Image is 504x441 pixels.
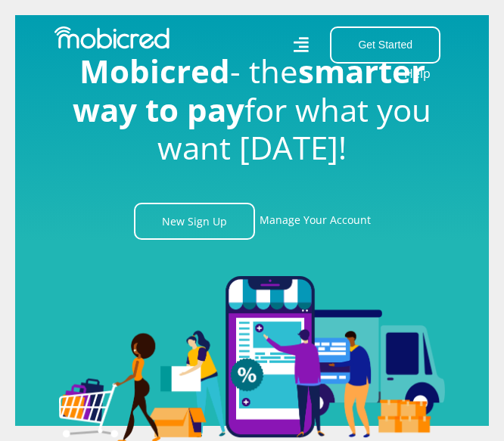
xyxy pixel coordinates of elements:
[260,203,371,240] a: Manage Your Account
[403,64,431,83] a: Help
[54,26,170,49] img: Mobicred
[59,52,445,166] h1: - the for what you want [DATE]!
[330,26,440,64] button: Get Started
[134,203,255,240] a: New Sign Up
